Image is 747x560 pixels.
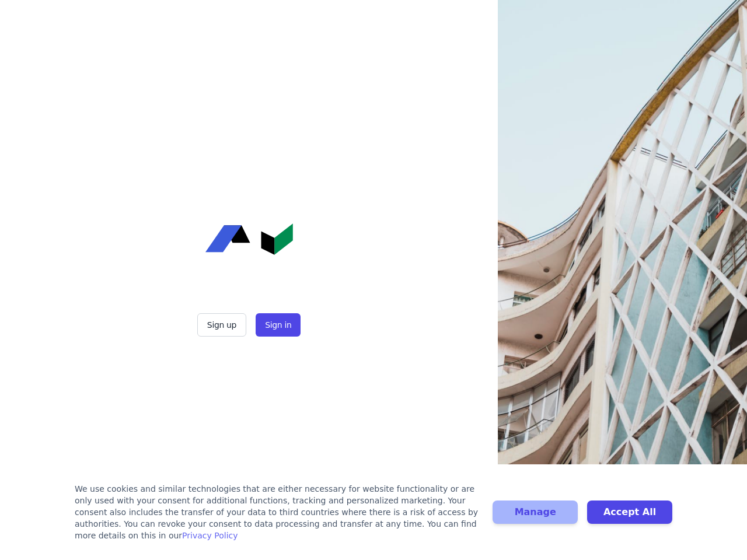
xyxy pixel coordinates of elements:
button: Manage [493,501,578,524]
div: We use cookies and similar technologies that are either necessary for website functionality or ar... [75,483,479,541]
button: Sign up [197,313,246,337]
a: Privacy Policy [182,531,238,540]
img: Concular [205,223,293,255]
button: Sign in [256,313,301,337]
button: Accept All [587,501,672,524]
